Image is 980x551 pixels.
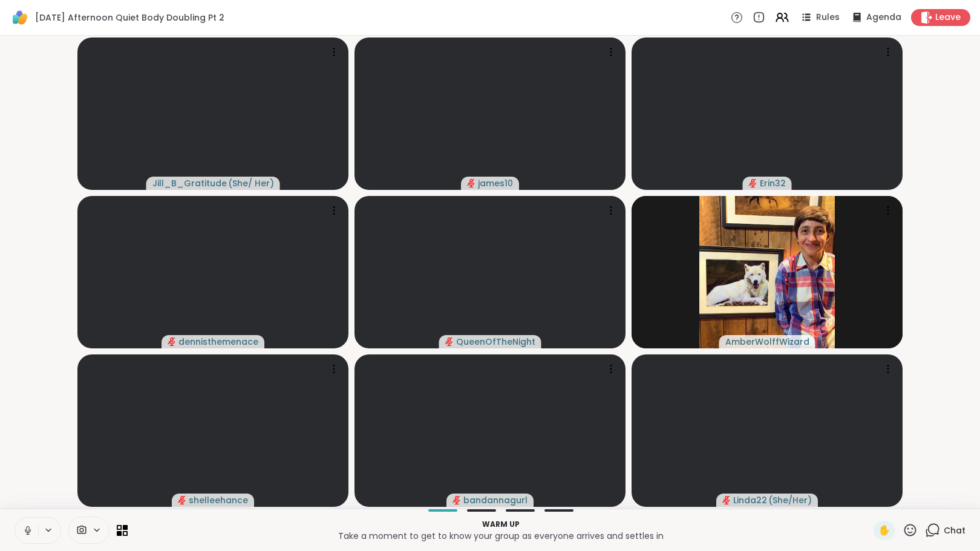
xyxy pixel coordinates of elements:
[760,177,786,189] span: Erin32
[733,494,767,506] span: Linda22
[768,494,812,506] span: ( She/Her )
[456,336,535,348] span: QueenOfTheNight
[699,196,835,348] img: AmberWolffWizard
[152,177,227,189] span: Jill_B_Gratitude
[452,496,461,504] span: audio-muted
[725,336,809,348] span: AmberWolffWizard
[478,177,513,189] span: james10
[749,179,757,187] span: audio-muted
[168,337,176,346] span: audio-muted
[722,496,731,504] span: audio-muted
[467,179,475,187] span: audio-muted
[228,177,274,189] span: ( She/ Her )
[816,11,840,24] span: Rules
[178,336,258,348] span: dennisthemenace
[189,494,248,506] span: shelleehance
[866,11,901,24] span: Agenda
[135,530,866,542] p: Take a moment to get to know your group as everyone arrives and settles in
[944,524,965,536] span: Chat
[135,519,866,530] p: Warm up
[10,7,30,28] img: ShareWell Logomark
[878,523,890,538] span: ✋
[35,11,224,24] span: [DATE] Afternoon Quiet Body Doubling Pt 2
[463,494,528,506] span: bandannagurl
[445,337,454,346] span: audio-muted
[935,11,961,24] span: Leave
[178,496,186,504] span: audio-muted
